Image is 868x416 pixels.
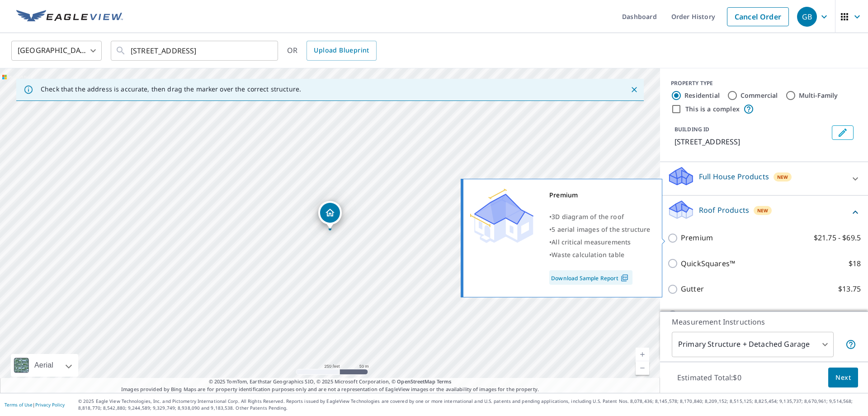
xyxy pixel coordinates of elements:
p: | [5,402,65,407]
button: Next [828,368,858,388]
div: • [549,236,651,249]
div: • [549,210,651,223]
p: © 2025 Eagle View Technologies, Inc. and Pictometry International Corp. All Rights Reserved. Repo... [78,398,863,411]
img: Premium [470,189,533,243]
div: [GEOGRAPHIC_DATA] [11,38,102,63]
p: Bid Perfect™ [681,309,725,320]
p: Roof Products [699,205,749,215]
span: Upload Blueprint [314,45,369,56]
div: • [549,223,651,236]
a: Download Sample Report [549,270,632,285]
div: Roof ProductsNew [667,199,861,225]
a: OpenStreetMap [397,378,435,385]
p: $18 [849,309,861,320]
a: Upload Blueprint [307,41,376,61]
p: [STREET_ADDRESS] [675,136,828,147]
label: Commercial [741,91,778,100]
a: Terms of Use [5,402,33,408]
p: BUILDING ID [675,125,709,133]
div: Dropped pin, building 1, Residential property, 12005 8th Ave NE Seattle, WA 98125 [318,201,342,229]
a: Privacy Policy [35,402,65,408]
span: 5 aerial images of the structure [552,225,650,234]
label: Residential [684,91,720,100]
p: $13.75 [838,283,861,295]
a: Terms [437,378,452,385]
label: Multi-Family [799,91,838,100]
span: © 2025 TomTom, Earthstar Geographics SIO, © 2025 Microsoft Corporation, © [209,378,452,386]
p: Check that the address is accurate, then drag the marker over the correct structure. [41,85,301,93]
div: Primary Structure + Detached Garage [672,332,834,357]
div: PROPERTY TYPE [671,79,857,87]
p: $18 [849,258,861,269]
a: Current Level 17, Zoom Out [636,361,649,375]
span: New [757,207,769,214]
p: $21.75 - $69.5 [814,232,861,244]
a: Current Level 17, Zoom In [636,348,649,361]
img: Pdf Icon [618,274,631,282]
a: Cancel Order [727,7,789,26]
div: Aerial [32,354,56,377]
div: • [549,249,651,261]
input: Search by address or latitude-longitude [131,38,259,63]
label: This is a complex [685,105,740,114]
span: Next [835,372,851,383]
p: QuickSquares™ [681,258,735,269]
div: Aerial [11,354,78,377]
button: Close [628,84,640,96]
button: Edit building 1 [832,125,854,140]
span: Waste calculation table [552,250,624,259]
p: Measurement Instructions [672,316,856,327]
div: Premium [549,189,651,201]
span: 3D diagram of the roof [552,212,624,221]
p: Gutter [681,283,704,295]
span: All critical measurements [552,238,631,246]
p: Estimated Total: $0 [670,368,749,387]
p: Full House Products [699,171,769,182]
div: Full House ProductsNew [667,166,861,191]
img: EV Logo [16,10,123,24]
span: Your report will include the primary structure and a detached garage if one exists. [845,339,856,350]
div: OR [287,41,377,61]
span: New [777,173,788,181]
div: GB [797,7,817,27]
p: Premium [681,232,713,244]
